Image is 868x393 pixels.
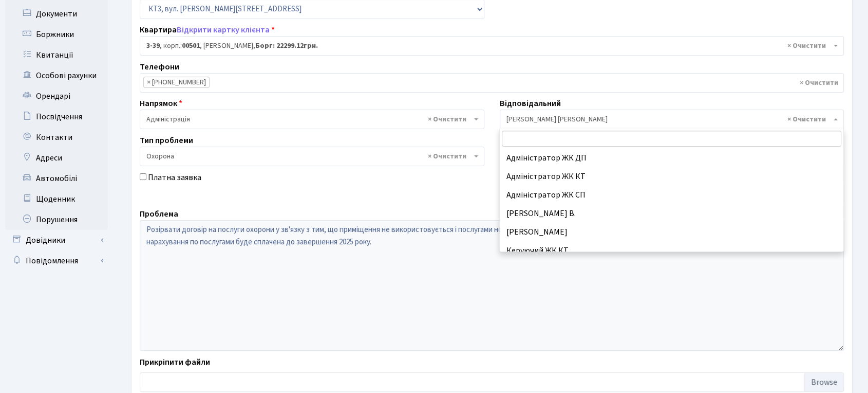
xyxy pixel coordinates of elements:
[428,151,466,162] span: Видалити всі елементи
[147,77,150,87] span: ×
[140,134,193,147] label: Тип проблеми
[140,36,844,56] span: <b>3-39</b>, корп.: <b>00501</b>, Топило Вікторія Анатоліївна, <b>Борг: 22299.12грн.</b>
[500,97,561,110] label: Відповідальний
[140,97,182,110] label: Напрямок
[428,114,466,124] span: Видалити всі елементи
[500,167,843,186] li: Адміністратор ЖК КТ
[140,61,179,73] label: Телефони
[146,114,471,124] span: Адміністрація
[177,24,270,35] a: Відкрити картку клієнта
[500,186,843,204] li: Адміністратор ЖК СП
[140,356,210,368] label: Прикріпити файли
[143,77,210,88] li: (067) 234-83-04
[500,223,843,241] li: [PERSON_NAME]
[787,114,826,124] span: Видалити всі елементи
[140,24,275,36] label: Квартира
[5,106,108,127] a: Посвідчення
[140,220,844,351] textarea: Розірвати договір на послуги охорони у зв'язку з тим, що приміщення не використовується і послуга...
[146,151,471,162] span: Охорона
[5,189,108,209] a: Щоденник
[140,208,178,220] label: Проблема
[5,230,108,251] a: Довідники
[146,41,160,51] b: 3-39
[5,4,108,24] a: Документи
[5,168,108,189] a: Автомобілі
[5,86,108,106] a: Орендарі
[500,241,843,260] li: Керуючий ЖК КТ
[500,149,843,167] li: Адміністратор ЖК ДП
[5,24,108,45] a: Боржники
[506,114,832,124] span: Колесніков В.
[5,209,108,230] a: Порушення
[500,110,844,129] span: Колесніков В.
[5,65,108,86] a: Особові рахунки
[5,148,108,168] a: Адреси
[182,41,200,51] b: 00501
[146,41,831,51] span: <b>3-39</b>, корп.: <b>00501</b>, Топило Вікторія Анатоліївна, <b>Борг: 22299.12грн.</b>
[5,251,108,271] a: Повідомлення
[140,110,484,129] span: Адміністрація
[500,204,843,223] li: [PERSON_NAME] В.
[255,41,318,51] b: Борг: 22299.12грн.
[787,41,826,51] span: Видалити всі елементи
[140,147,484,166] span: Охорона
[5,45,108,65] a: Квитанції
[800,78,838,88] span: Видалити всі елементи
[148,171,201,184] label: Платна заявка
[5,127,108,148] a: Контакти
